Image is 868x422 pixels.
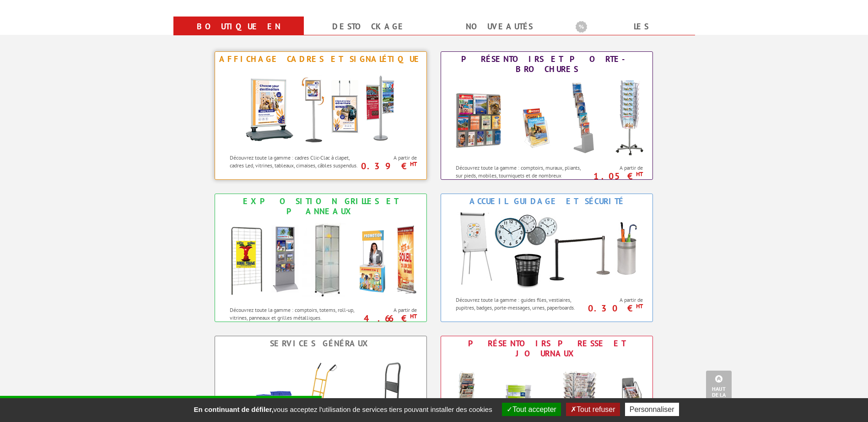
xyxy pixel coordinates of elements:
[446,209,647,291] img: Accueil Guidage et Sécurité
[502,403,561,416] button: Tout accepter
[636,302,643,310] sup: HT
[445,18,554,35] a: nouveautés
[217,196,424,217] div: Exposition Grilles et Panneaux
[566,403,620,416] button: Tout refuser
[358,163,417,169] p: 0.39 €
[441,51,653,180] a: Présentoirs et Porte-brochures Présentoirs et Porte-brochures Découvrez toute la gamme : comptoir...
[446,77,647,159] img: Présentoirs et Porte-brochures
[215,51,427,180] a: Affichage Cadres et Signalétique Affichage Cadres et Signalétique Découvrez toute la gamme : cadr...
[589,164,643,172] span: A partir de
[410,312,417,320] sup: HT
[230,306,360,322] p: Découvrez toute la gamme : comptoirs, totems, roll-up, vitrines, panneaux et grilles métalliques.
[236,67,405,149] img: Affichage Cadres et Signalétique
[625,403,679,416] button: Personnaliser (fenêtre modale)
[441,194,653,322] a: Accueil Guidage et Sécurité Accueil Guidage et Sécurité Découvrez toute la gamme : guides files, ...
[217,54,424,64] div: Affichage Cadres et Signalétique
[589,296,643,304] span: A partir de
[215,194,427,322] a: Exposition Grilles et Panneaux Exposition Grilles et Panneaux Découvrez toute la gamme : comptoir...
[456,296,586,311] p: Découvrez toute la gamme : guides files, vestiaires, pupitres, badges, porte-messages, urnes, pap...
[706,371,732,408] a: Haut de la page
[184,18,293,51] a: Boutique en ligne
[443,196,650,206] div: Accueil Guidage et Sécurité
[315,18,423,35] a: Destockage
[443,54,650,74] div: Présentoirs et Porte-brochures
[189,405,496,413] span: vous acceptez l'utilisation de services tiers pouvant installer des cookies
[584,305,643,311] p: 0.30 €
[358,316,417,321] p: 4.66 €
[410,160,417,168] sup: HT
[584,173,643,179] p: 1.05 €
[230,154,360,169] p: Découvrez toute la gamme : cadres Clic-Clac à clapet, cadres Led, vitrines, tableaux, cimaises, c...
[443,339,650,359] div: Présentoirs Presse et Journaux
[636,170,643,178] sup: HT
[456,164,586,187] p: Découvrez toute la gamme : comptoirs, muraux, pliants, sur pieds, mobiles, tourniquets et de nomb...
[576,18,684,51] a: Les promotions
[576,18,690,37] b: Les promotions
[363,154,417,161] span: A partir de
[217,339,424,349] div: Services Généraux
[220,219,421,301] img: Exposition Grilles et Panneaux
[363,306,417,314] span: A partir de
[194,405,273,413] strong: En continuant de défiler,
